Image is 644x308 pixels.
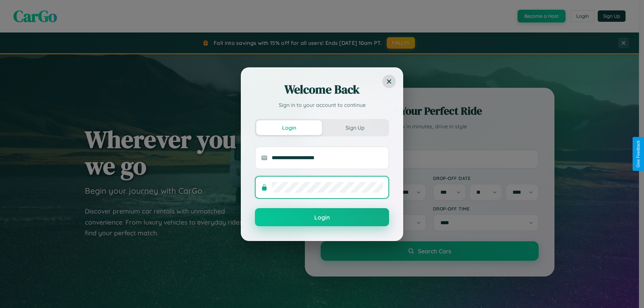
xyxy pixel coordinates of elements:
button: Login [255,208,389,226]
h2: Welcome Back [255,81,389,98]
p: Sign in to your account to continue [255,101,389,109]
button: Login [256,120,322,135]
div: Give Feedback [636,140,641,168]
button: Sign Up [322,120,388,135]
